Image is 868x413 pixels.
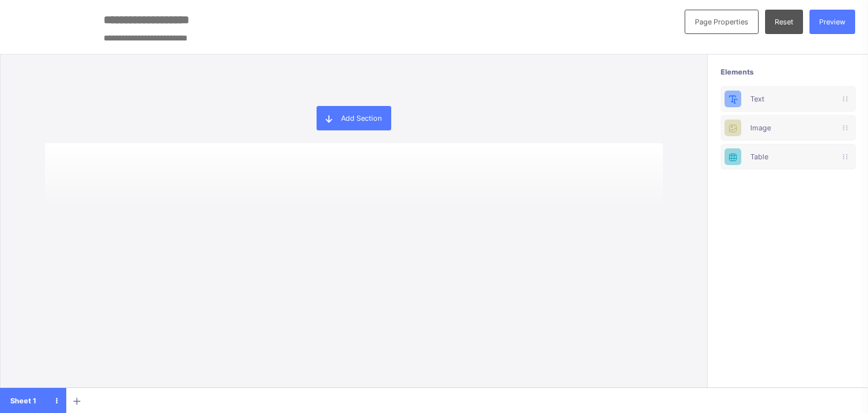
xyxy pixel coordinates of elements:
span: Preview [819,17,845,26]
div: Image [750,123,826,132]
div: Table [721,144,856,170]
span: Elements [721,67,856,76]
div: Text [750,94,826,103]
span: Page Properties [695,17,748,26]
div: Text [721,86,856,112]
span: Reset [775,17,793,26]
div: Table [750,152,826,161]
div: Image [721,115,856,141]
span: Add Section [341,114,382,123]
